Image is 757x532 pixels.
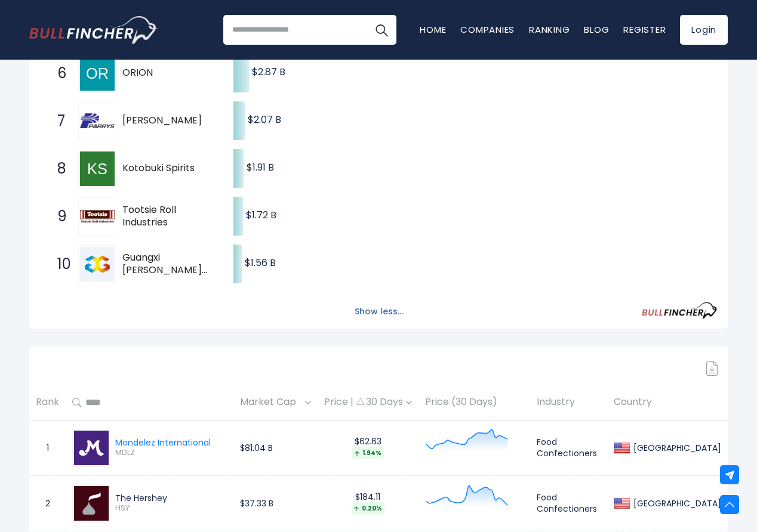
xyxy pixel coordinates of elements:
[530,420,607,475] td: Food Confectioners
[530,475,607,531] td: Food Confectioners
[607,385,728,420] th: Country
[630,498,721,509] div: [GEOGRAPHIC_DATA]
[51,63,63,83] span: 6
[51,111,63,131] span: 7
[233,475,318,531] td: $37.33 B
[29,16,158,44] img: Bullfincher logo
[530,385,607,420] th: Industry
[115,503,227,514] span: HSY
[115,493,227,503] div: The Hershey
[29,16,158,44] a: Go to homepage
[584,23,609,36] a: Blog
[80,151,115,186] img: Kotobuki Spirits
[680,15,728,45] a: Login
[122,67,213,79] span: ORION
[115,437,211,448] div: Mondelez International
[80,247,115,282] img: Guangxi Yuegui Guangye Holdings
[29,420,66,475] td: 1
[420,23,446,36] a: Home
[252,65,285,79] text: $2.87 B
[74,486,109,521] img: HSY.jpeg
[630,443,721,453] div: [GEOGRAPHIC_DATA]
[247,160,274,174] text: $1.91 B
[352,447,384,459] div: 1.94%
[418,385,530,420] th: Price (30 Days)
[51,159,63,179] span: 8
[245,256,276,270] text: $1.56 B
[460,23,515,36] a: Companies
[347,302,410,321] button: Show less...
[324,491,412,515] div: $184.11
[246,208,276,222] text: $1.72 B
[72,429,211,467] a: Mondelez International MDLZ
[74,431,109,465] img: MDLZ.png
[352,502,384,515] div: 0.20%
[248,113,281,126] text: $2.07 B
[29,475,66,531] td: 2
[122,204,213,229] span: Tootsie Roll Industries
[367,15,396,45] button: Search
[115,448,211,458] span: MDLZ
[623,23,666,36] a: Register
[324,436,412,459] div: $62.63
[80,113,115,128] img: E.I.D.- Parry
[529,23,570,36] a: Ranking
[80,56,115,91] img: ORION
[51,206,63,227] span: 9
[29,385,66,420] th: Rank
[80,210,115,222] img: Tootsie Roll Industries
[240,393,302,412] span: Market Cap
[122,252,213,277] span: Guangxi [PERSON_NAME] Holdings
[51,254,63,274] span: 10
[122,162,213,175] span: Kotobuki Spirits
[324,396,412,409] div: Price | 30 Days
[233,420,318,475] td: $81.04 B
[122,115,213,127] span: [PERSON_NAME]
